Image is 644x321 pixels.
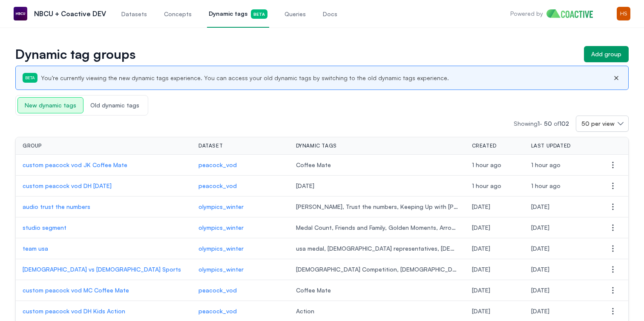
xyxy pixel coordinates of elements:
span: New dynamic tags [17,97,83,113]
div: Add group [591,50,621,58]
p: NBCU + Coactive DEV [34,9,106,19]
span: Thursday, August 7, 2025 at 4:49:12 PM UTC [472,203,490,210]
a: custom peacock vod MC Coffee Mate [23,286,185,295]
span: 50 [544,120,552,127]
h1: Dynamic tag groups [15,48,577,60]
a: olympics_winter [198,223,282,232]
span: Created [472,142,497,149]
span: [DEMOGRAPHIC_DATA] Competition, [DEMOGRAPHIC_DATA] Competition, [DEMOGRAPHIC_DATA] athletes, [DEM... [296,265,458,274]
span: 1 [538,120,540,127]
a: New dynamic tags [17,101,83,109]
span: Medal Count, Friends and Family, Golden Moments, Arround the Games [296,223,458,232]
span: Coffee Mate [296,161,458,169]
a: custom peacock vod DH Kids Action [23,307,185,315]
a: peacock_vod [198,161,282,169]
span: Wednesday, August 6, 2025 at 12:43:38 PM UTC [472,286,490,294]
span: [PERSON_NAME], Trust the numbers, Keeping Up with [PERSON_NAME] [296,202,458,211]
a: olympics_winter [198,265,282,274]
span: Beta [23,73,37,83]
a: custom peacock vod JK Coffee Mate [23,161,185,169]
span: Thursday, August 7, 2025 at 2:36:00 PM UTC [531,245,549,252]
span: Dataset [198,142,223,149]
span: Thursday, August 7, 2025 at 2:42:43 PM UTC [472,224,490,231]
a: olympics_winter [198,202,282,211]
span: Coffee Mate [296,286,458,295]
span: Beta [251,9,267,19]
span: Monday, August 11, 2025 at 5:42:12 PM UTC [531,182,561,189]
span: Group [23,142,42,149]
p: Powered by [510,9,543,18]
span: Dynamic tags [209,9,267,19]
a: peacock_vod [198,286,282,295]
span: Thursday, August 7, 2025 at 4:49:12 PM UTC [531,203,549,210]
a: peacock_vod [198,182,282,190]
a: [DEMOGRAPHIC_DATA] vs [DEMOGRAPHIC_DATA] Sports [23,265,185,274]
span: Datasets [121,10,147,18]
a: olympics_winter [198,244,282,253]
span: [DATE] [296,182,458,190]
span: Thursday, August 7, 2025 at 1:26:09 PM UTC [472,266,490,273]
span: Monday, August 11, 2025 at 6:08:21 PM UTC [472,161,501,168]
a: team usa [23,244,185,253]
img: Home [546,9,600,18]
p: You’re currently viewing the new dynamic tags experience. You can access your old dynamic tags by... [41,74,449,82]
a: studio segment [23,223,185,232]
span: of [554,120,569,127]
span: 102 [559,120,569,127]
a: audio trust the numbers [23,202,185,211]
span: Old dynamic tags [83,98,146,113]
span: Thursday, August 7, 2025 at 1:26:09 PM UTC [531,266,549,273]
span: Monday, August 11, 2025 at 6:08:21 PM UTC [531,161,561,168]
span: Thursday, August 7, 2025 at 2:36:00 PM UTC [472,245,490,252]
img: Menu for the logged in user [617,7,630,20]
button: 50 per view [576,116,629,132]
img: NBCU + Coactive DEV [14,7,27,20]
p: Showing - [514,119,576,128]
span: Monday, August 11, 2025 at 5:42:12 PM UTC [472,182,501,189]
a: peacock_vod [198,307,282,315]
span: Action [296,307,458,315]
a: custom peacock vod DH [DATE] [23,182,185,190]
span: Thursday, August 7, 2025 at 2:42:43 PM UTC [531,224,549,231]
span: Concepts [164,10,192,18]
span: Tuesday, August 5, 2025 at 5:17:21 PM UTC [531,307,549,315]
span: Last updated [531,142,571,149]
span: usa medal, [DEMOGRAPHIC_DATA] representatives, [DEMOGRAPHIC_DATA] representatives, [DEMOGRAPHIC_D... [296,244,458,253]
span: Queries [285,10,306,18]
span: 50 per view [581,119,615,128]
span: Dynamic tags [296,142,337,149]
a: Old dynamic tags [83,101,146,109]
button: Add group [584,46,629,62]
span: Wednesday, August 6, 2025 at 12:43:38 PM UTC [531,286,549,294]
span: Tuesday, August 5, 2025 at 5:17:21 PM UTC [472,307,490,315]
